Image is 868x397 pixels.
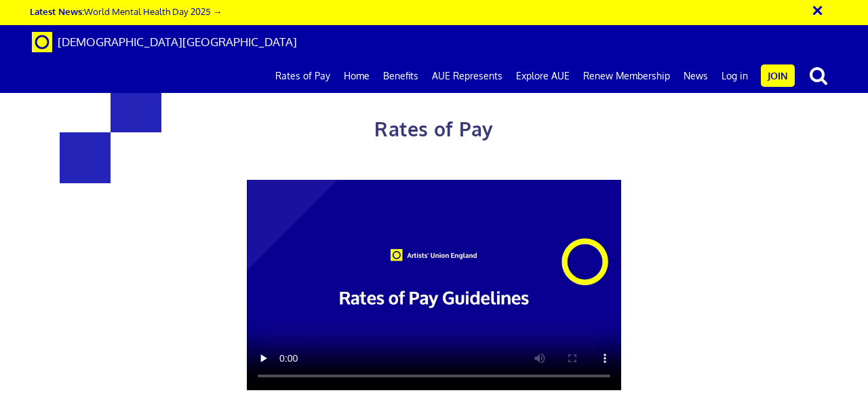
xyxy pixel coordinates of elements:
a: AUE Represents [425,59,509,93]
a: News [677,59,715,93]
a: Join [761,64,795,87]
button: search [797,61,840,90]
a: Log in [715,59,755,93]
a: Explore AUE [509,59,576,93]
a: Brand [DEMOGRAPHIC_DATA][GEOGRAPHIC_DATA] [22,25,307,59]
a: Home [337,59,376,93]
span: Rates of Pay [374,117,493,141]
a: Renew Membership [576,59,677,93]
a: Benefits [376,59,425,93]
strong: Latest News: [30,5,84,17]
span: [DEMOGRAPHIC_DATA][GEOGRAPHIC_DATA] [58,35,297,49]
a: Latest News:World Mental Health Day 2025 → [30,5,222,17]
a: Rates of Pay [269,59,337,93]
